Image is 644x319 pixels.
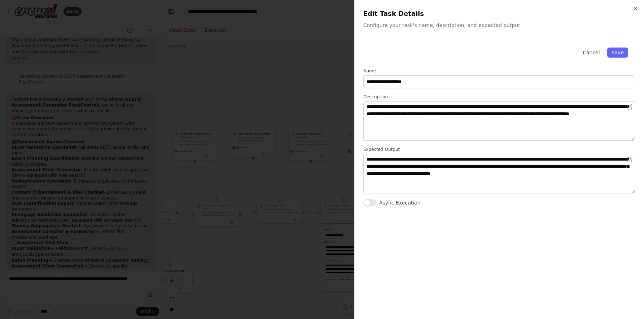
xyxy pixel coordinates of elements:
h2: Edit Task Details [363,9,635,19]
label: Async Execution [379,199,421,206]
label: Expected Output [363,147,635,152]
label: Name [363,68,635,74]
label: Description [363,94,635,100]
p: Configure your task's name, description, and expected output. [363,22,635,29]
button: Open in editor [625,155,634,164]
button: Save [607,48,628,58]
button: Open in editor [625,103,634,111]
button: Cancel [578,48,604,58]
